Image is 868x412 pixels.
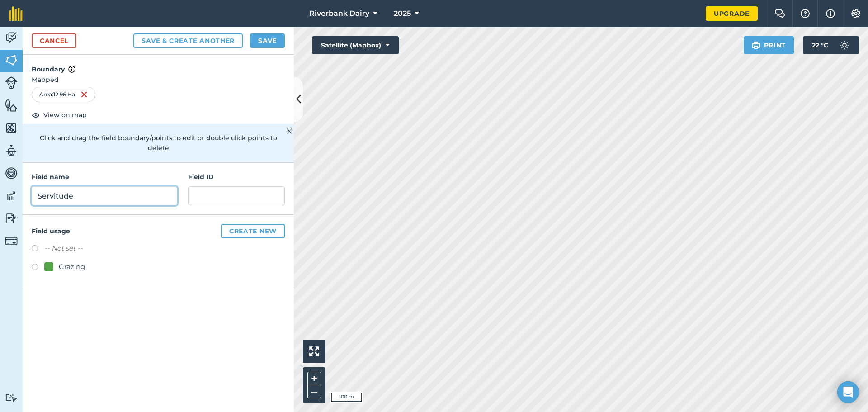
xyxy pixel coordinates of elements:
img: svg+xml;base64,PHN2ZyB4bWxucz0iaHR0cDovL3d3dy53My5vcmcvMjAwMC9zdmciIHdpZHRoPSI1NiIgaGVpZ2h0PSI2MC... [5,121,18,135]
img: svg+xml;base64,PHN2ZyB4bWxucz0iaHR0cDovL3d3dy53My5vcmcvMjAwMC9zdmciIHdpZHRoPSIxNyIgaGVpZ2h0PSIxNy... [826,8,835,19]
img: svg+xml;base64,PD94bWwgdmVyc2lvbj0iMS4wIiBlbmNvZGluZz0idXRmLTgiPz4KPCEtLSBHZW5lcmF0b3I6IEFkb2JlIE... [5,166,18,180]
img: svg+xml;base64,PD94bWwgdmVyc2lvbj0iMS4wIiBlbmNvZGluZz0idXRmLTgiPz4KPCEtLSBHZW5lcmF0b3I6IEFkb2JlIE... [5,31,18,44]
img: svg+xml;base64,PD94bWwgdmVyc2lvbj0iMS4wIiBlbmNvZGluZz0idXRmLTgiPz4KPCEtLSBHZW5lcmF0b3I6IEFkb2JlIE... [5,144,18,157]
button: + [307,372,321,385]
img: svg+xml;base64,PHN2ZyB4bWxucz0iaHR0cDovL3d3dy53My5vcmcvMjAwMC9zdmciIHdpZHRoPSIxOCIgaGVpZ2h0PSIyNC... [32,109,40,120]
span: Riverbank Dairy [309,8,369,19]
div: Area : 12.96 Ha [32,87,95,102]
img: svg+xml;base64,PHN2ZyB4bWxucz0iaHR0cDovL3d3dy53My5vcmcvMjAwMC9zdmciIHdpZHRoPSIyMiIgaGVpZ2h0PSIzMC... [287,126,292,137]
span: 22 ° C [812,36,828,54]
img: svg+xml;base64,PHN2ZyB4bWxucz0iaHR0cDovL3d3dy53My5vcmcvMjAwMC9zdmciIHdpZHRoPSI1NiIgaGVpZ2h0PSI2MC... [5,99,18,112]
button: Save [250,33,285,48]
h4: Field ID [188,172,285,182]
img: Four arrows, one pointing top left, one top right, one bottom right and the last bottom left [309,346,319,356]
span: View on map [43,110,87,120]
img: fieldmargin Logo [9,6,23,21]
label: -- Not set -- [44,243,83,254]
img: svg+xml;base64,PD94bWwgdmVyc2lvbj0iMS4wIiBlbmNvZGluZz0idXRmLTgiPz4KPCEtLSBHZW5lcmF0b3I6IEFkb2JlIE... [5,393,18,402]
span: Mapped [23,75,294,85]
button: Save & Create Another [133,33,243,48]
a: Cancel [32,33,76,48]
img: svg+xml;base64,PD94bWwgdmVyc2lvbj0iMS4wIiBlbmNvZGluZz0idXRmLTgiPz4KPCEtLSBHZW5lcmF0b3I6IEFkb2JlIE... [5,235,18,247]
button: 22 °C [803,36,859,54]
button: Satellite (Mapbox) [312,36,399,54]
button: View on map [32,109,87,120]
h4: Field usage [32,224,285,238]
img: svg+xml;base64,PD94bWwgdmVyc2lvbj0iMS4wIiBlbmNvZGluZz0idXRmLTgiPz4KPCEtLSBHZW5lcmF0b3I6IEFkb2JlIE... [5,212,18,225]
img: svg+xml;base64,PD94bWwgdmVyc2lvbj0iMS4wIiBlbmNvZGluZz0idXRmLTgiPz4KPCEtLSBHZW5lcmF0b3I6IEFkb2JlIE... [835,36,854,54]
span: 2025 [394,8,411,19]
img: svg+xml;base64,PHN2ZyB4bWxucz0iaHR0cDovL3d3dy53My5vcmcvMjAwMC9zdmciIHdpZHRoPSIxOSIgaGVpZ2h0PSIyNC... [752,40,760,51]
button: Print [744,36,794,54]
a: Upgrade [706,6,758,21]
button: – [307,385,321,398]
img: A question mark icon [800,9,811,18]
img: A cog icon [850,9,861,18]
img: svg+xml;base64,PHN2ZyB4bWxucz0iaHR0cDovL3d3dy53My5vcmcvMjAwMC9zdmciIHdpZHRoPSI1NiIgaGVpZ2h0PSI2MC... [5,53,18,67]
p: Click and drag the field boundary/points to edit or double click points to delete [32,133,285,153]
button: Create new [221,224,285,238]
img: Two speech bubbles overlapping with the left bubble in the forefront [774,9,785,18]
img: svg+xml;base64,PHN2ZyB4bWxucz0iaHR0cDovL3d3dy53My5vcmcvMjAwMC9zdmciIHdpZHRoPSIxNyIgaGVpZ2h0PSIxNy... [68,64,75,75]
div: Grazing [59,261,85,272]
img: svg+xml;base64,PHN2ZyB4bWxucz0iaHR0cDovL3d3dy53My5vcmcvMjAwMC9zdmciIHdpZHRoPSIxNiIgaGVpZ2h0PSIyNC... [80,89,88,100]
h4: Field name [32,172,177,182]
img: svg+xml;base64,PD94bWwgdmVyc2lvbj0iMS4wIiBlbmNvZGluZz0idXRmLTgiPz4KPCEtLSBHZW5lcmF0b3I6IEFkb2JlIE... [5,76,18,89]
h4: Boundary [23,55,294,75]
img: svg+xml;base64,PD94bWwgdmVyc2lvbj0iMS4wIiBlbmNvZGluZz0idXRmLTgiPz4KPCEtLSBHZW5lcmF0b3I6IEFkb2JlIE... [5,189,18,203]
div: Open Intercom Messenger [837,381,859,403]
